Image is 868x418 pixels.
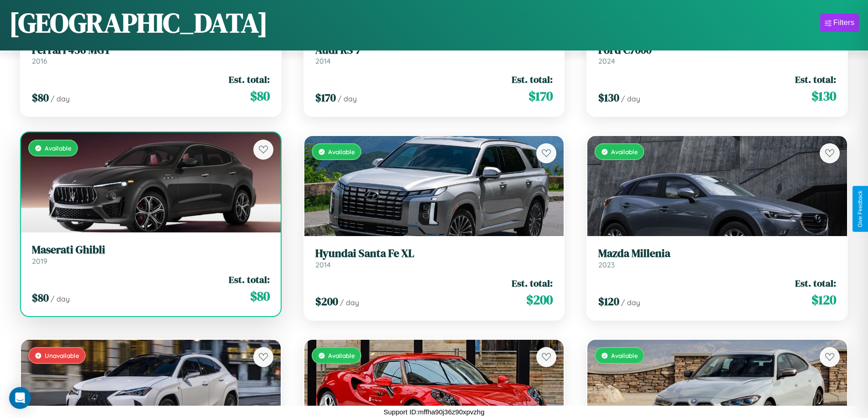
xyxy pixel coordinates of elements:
div: Give Feedback [857,191,863,227]
a: Audi RS 72014 [315,44,553,66]
span: Est. total: [795,73,836,86]
span: Available [328,148,355,156]
span: $ 80 [32,290,49,305]
span: $ 120 [598,294,619,309]
span: Est. total: [512,73,553,86]
span: $ 80 [250,287,270,305]
span: $ 200 [315,294,338,309]
a: Hyundai Santa Fe XL2014 [315,247,553,269]
span: $ 200 [526,291,553,309]
div: Filters [833,18,854,27]
h3: Maserati Ghibli [32,243,270,257]
h3: Mazda Millenia [598,247,836,260]
span: Available [45,144,72,152]
a: Ferrari 456 MGT2016 [32,44,270,66]
span: Est. total: [229,273,270,286]
p: Support ID: mffha90j36z90xpvzhg [384,406,485,418]
span: 2019 [32,257,47,266]
span: Available [611,148,638,156]
span: / day [51,294,70,303]
span: / day [340,298,359,307]
span: $ 80 [32,90,49,105]
span: $ 130 [598,90,619,105]
span: $ 170 [315,90,336,105]
span: / day [51,94,70,103]
button: Filters [820,14,859,32]
span: / day [621,298,640,307]
span: Available [611,352,638,359]
span: / day [621,94,640,103]
a: Ford C70002024 [598,44,836,66]
span: $ 80 [250,87,270,105]
span: 2014 [315,56,331,65]
span: $ 120 [812,291,836,309]
h3: Hyundai Santa Fe XL [315,247,553,260]
span: $ 170 [529,87,553,105]
span: Available [328,352,355,359]
a: Maserati Ghibli2019 [32,243,270,266]
span: Est. total: [512,277,553,290]
span: 2023 [598,260,615,269]
span: 2024 [598,56,615,65]
span: Unavailable [45,352,79,359]
span: Est. total: [229,73,270,86]
h1: [GEOGRAPHIC_DATA] [9,4,268,41]
span: $ 130 [812,87,836,105]
span: / day [338,94,357,103]
div: Open Intercom Messenger [9,387,31,409]
span: 2016 [32,56,47,65]
span: Est. total: [795,277,836,290]
a: Mazda Millenia2023 [598,247,836,269]
span: 2014 [315,260,331,269]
